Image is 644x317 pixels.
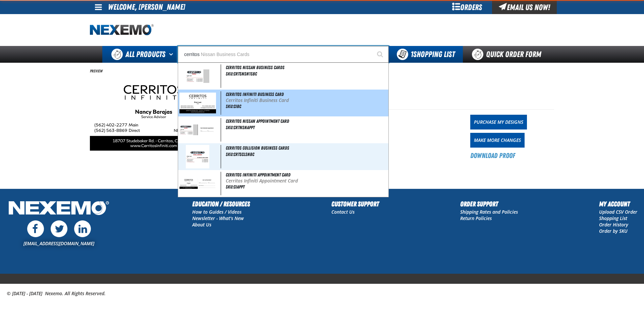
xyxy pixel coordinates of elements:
[599,215,627,221] a: Shopping List
[192,209,241,215] a: How to Guides / Videos
[192,199,250,209] h2: Education / Resources
[411,50,455,59] span: Shopping List
[599,228,628,234] a: Order by SKU
[226,184,245,190] span: SKU:CIAPPT
[331,209,355,215] a: Contact Us
[372,46,389,63] button: Start Searching
[178,46,389,63] input: Search
[186,145,209,168] img: 5b1158895fb70970885840-crtsclsnbc_031615.jpg
[226,104,241,109] span: SKU:CIBC
[470,115,527,129] a: Purchase My Designs
[460,215,492,221] a: Return Policies
[470,151,515,160] a: Download Proof
[331,199,379,209] h2: Customer Support
[167,46,178,63] button: Open All Products pages
[226,92,284,97] span: Cerritos Infiniti Business Card
[90,68,103,74] span: Preview
[90,24,154,36] a: Home
[226,65,284,70] span: Cerritos Nissan Business Cards
[23,240,94,247] a: [EMAIL_ADDRESS][DOMAIN_NAME]
[90,24,154,36] img: Nexemo logo
[470,133,525,148] a: Make More Changes
[192,215,244,221] a: Newsletter - What's New
[460,199,518,209] h2: Order Support
[226,71,257,76] span: SKU:CRTSNSN1SBC
[463,46,554,63] a: Quick Order Form
[226,118,289,124] span: Cerritos Nissan Appointment Card
[226,125,255,130] span: SKU:CRTNSNAPPT
[460,209,518,215] a: Shipping Rates and Policies
[226,172,290,177] span: Cerritos Infiniti Appointment Card
[229,78,554,96] h1: Cerritos Infiniti Business Card
[90,78,217,151] img: CIBC-CIBC3.5x2-1746804851-681e207385e4e412297626.jpg
[599,199,637,209] h2: My Account
[226,98,387,103] p: Cerritos Infiniti Business Card
[411,50,413,59] strong: 1
[226,145,289,151] span: Cerritos Collision Business Cards
[599,209,637,215] a: Upload CSV Order
[7,199,111,219] img: Nexemo Logo
[389,46,463,63] button: You have 1 Shopping List. Open to view details
[599,221,628,228] a: Order History
[186,64,209,88] img: 5b1158896330b117594833-crtsnsn1sbc_031615.jpg
[125,48,165,60] span: All Products
[179,124,216,135] img: 5b1158895ca6e766830355-crtnsnappt.jpg
[226,152,254,157] span: SKU:CRTSCLSNBC
[192,221,211,228] a: About Us
[179,93,216,113] img: 644ab35e0337c601850433-CIBC.jpg
[179,178,216,189] img: 644ab350bc4c6941883735-CIAPPT.jpg
[226,178,387,184] p: Cerritos Infiniti Appointment Card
